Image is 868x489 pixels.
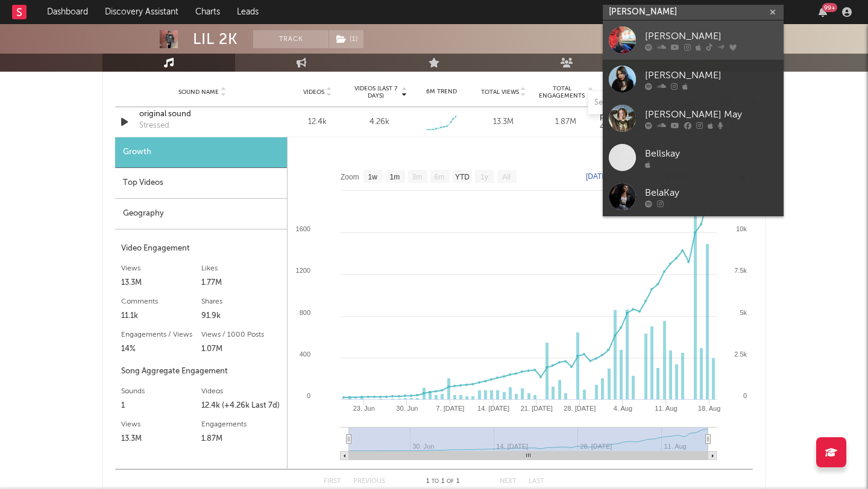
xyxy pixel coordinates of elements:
a: popyashxt [600,113,684,121]
div: Views [121,261,201,276]
span: of [447,479,454,484]
div: BelaKay [645,185,778,200]
div: Videos [201,384,281,399]
a: Bellskay [603,138,784,177]
text: 1600 [296,225,310,232]
div: Stressed [139,120,169,132]
text: 30. Jun [396,405,418,412]
div: 91.9k [201,309,281,323]
div: Bellskay [645,146,778,161]
text: 7.5k [734,267,747,274]
text: 0 [743,392,747,399]
div: Growth [115,137,287,168]
text: 11. Aug [655,405,677,412]
button: (1) [329,30,363,48]
text: 1m [390,173,400,181]
span: Sound Name [178,89,219,96]
div: Engagements / Views [121,328,201,342]
text: 5k [740,309,747,316]
button: Last [529,478,544,485]
span: ( 1 ) [329,30,364,48]
text: 21. [DATE] [521,405,553,412]
div: 4.88k followers [600,123,684,132]
input: Search for artists [603,5,784,20]
div: 1.87M [201,432,281,446]
a: [PERSON_NAME] [603,60,784,99]
div: [PERSON_NAME] May [645,107,778,122]
button: Next [500,478,517,485]
div: 13.3M [121,276,201,290]
div: 12.4k (+4.26k Last 7d) [201,399,281,413]
text: YTD [455,173,470,181]
text: 1w [368,173,378,181]
span: Videos (last 7 days) [351,85,400,99]
text: 2.5k [734,350,747,358]
div: 1.77M [201,276,281,290]
div: Engagements [201,417,281,432]
a: [PERSON_NAME] [603,20,784,60]
div: Video Engagement [121,241,281,256]
text: 7. [DATE] [436,405,465,412]
input: Search by song name or URL [588,98,715,108]
text: 4. Aug [614,405,632,412]
div: 12.4k [289,116,345,128]
div: LIL 2K [193,30,238,48]
div: [PERSON_NAME] [645,68,778,83]
text: 400 [300,350,310,358]
span: Total Views [481,89,519,96]
div: 4.26k [370,116,389,128]
button: 99+ [819,7,827,17]
text: 10k [736,225,747,232]
strong: popyashxt [600,113,638,120]
span: Total Engagements [538,85,587,99]
div: 14% [121,342,201,357]
a: [PERSON_NAME] May [603,99,784,138]
div: 1 [121,399,201,413]
text: 800 [300,309,310,316]
text: 0 [307,392,310,399]
div: 99 + [822,3,837,12]
text: 28. [DATE] [564,405,596,412]
text: 1200 [296,267,310,274]
span: Videos [303,89,324,96]
div: 1.87M [538,116,594,128]
text: [DATE] [586,172,609,181]
div: 1 1 1 [409,475,476,489]
div: 1.07M [201,342,281,357]
text: 6m [435,173,445,181]
div: 6M Trend [414,87,470,96]
div: 13.3M [476,116,532,128]
div: Comments [121,294,201,309]
text: All [502,173,510,181]
button: First [324,478,341,485]
div: Likes [201,261,281,276]
text: 18. Aug [698,405,720,412]
div: 11.1k [121,309,201,323]
span: to [432,479,439,484]
div: Top Videos [115,168,287,199]
text: 14. [DATE] [477,405,509,412]
div: Geography [115,199,287,229]
div: [PERSON_NAME] [645,29,778,43]
div: 13.3M [121,432,201,446]
div: Views [121,417,201,432]
text: 3m [412,173,423,181]
div: Views / 1000 Posts [201,328,281,342]
a: BelaKay [603,177,784,216]
button: Previous [353,478,385,485]
div: Song Aggregate Engagement [121,364,281,379]
text: 23. Jun [353,405,375,412]
text: 1y [480,173,488,181]
div: Shares [201,294,281,309]
div: Sounds [121,384,201,399]
text: Zoom [341,173,359,181]
button: Track [253,30,329,48]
